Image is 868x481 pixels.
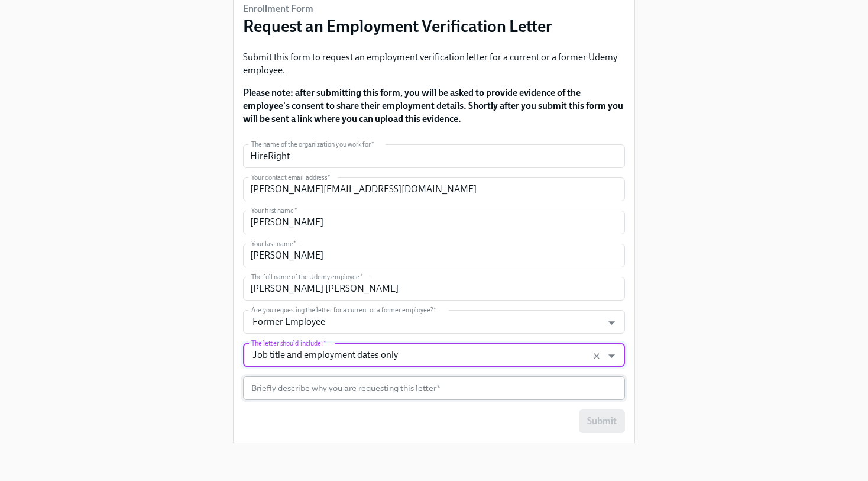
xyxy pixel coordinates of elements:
button: Clear [590,349,604,363]
h6: Enrollment Form [243,2,552,15]
p: Submit this form to request an employment verification letter for a current or a former Udemy emp... [243,51,625,77]
h3: Request an Employment Verification Letter [243,15,552,37]
strong: Please note: after submitting this form, you will be asked to provide evidence of the employee's ... [243,87,623,124]
button: Open [603,347,621,365]
button: Open [603,314,621,332]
